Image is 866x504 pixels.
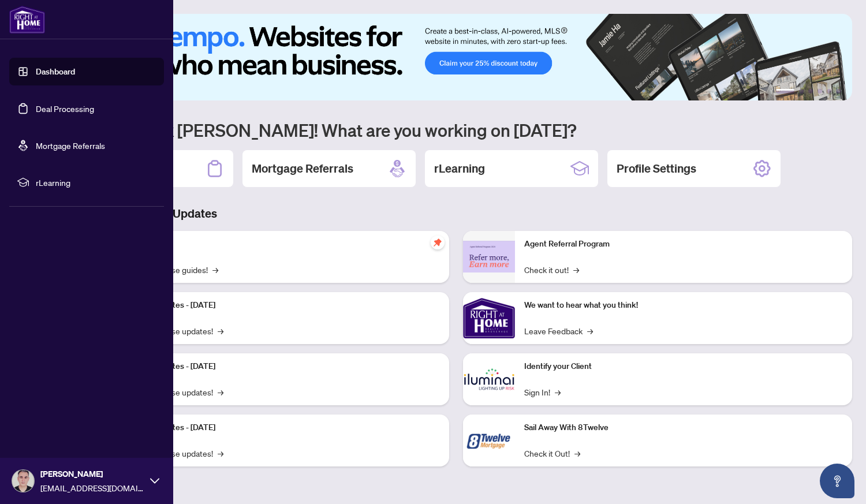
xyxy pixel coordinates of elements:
img: We want to hear what you think! [463,292,515,344]
span: → [574,447,580,460]
h3: Brokerage & Industry Updates [60,206,852,222]
button: Open asap [820,464,854,498]
img: Profile Icon [12,470,34,492]
button: 5 [827,89,831,94]
h1: Welcome back [PERSON_NAME]! What are you working on [DATE]? [60,119,852,141]
button: 2 [799,89,804,94]
img: logo [9,6,45,33]
span: → [587,324,593,337]
p: Self-Help [121,238,440,251]
p: Platform Updates - [DATE] [121,360,440,373]
a: Check it out!→ [524,263,579,276]
a: Deal Processing [36,103,94,114]
p: Identify your Client [524,360,843,373]
h2: Mortgage Referrals [252,160,353,177]
a: Sign In!→ [524,386,561,398]
span: → [218,447,223,460]
a: Dashboard [36,66,75,77]
img: Identify your Client [463,353,515,405]
p: We want to hear what you think! [524,299,843,312]
a: Check it Out!→ [524,447,580,460]
span: [PERSON_NAME] [40,468,144,480]
span: rLearning [36,176,156,189]
a: Mortgage Referrals [36,140,105,151]
img: Sail Away With 8Twelve [463,415,515,466]
p: Platform Updates - [DATE] [121,421,440,434]
button: 6 [836,89,841,94]
p: Agent Referral Program [524,238,843,251]
a: Leave Feedback→ [524,324,593,337]
span: → [218,386,223,398]
span: → [212,263,218,276]
span: → [218,324,223,337]
span: → [555,386,561,398]
img: Agent Referral Program [463,241,515,272]
button: 1 [776,89,794,94]
p: Platform Updates - [DATE] [121,299,440,312]
img: Slide 0 [60,14,852,100]
button: 3 [808,89,813,94]
span: → [573,263,579,276]
h2: rLearning [434,160,485,177]
span: [EMAIL_ADDRESS][DOMAIN_NAME] [40,481,144,494]
p: Sail Away With 8Twelve [524,421,843,434]
span: pushpin [431,236,445,249]
h2: Profile Settings [617,160,696,177]
button: 4 [818,89,822,94]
